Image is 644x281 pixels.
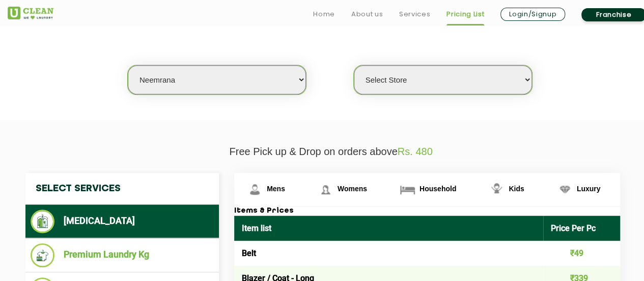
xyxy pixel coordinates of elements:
[543,216,621,241] th: Price Per Pc
[543,241,621,266] td: ₹49
[419,185,456,193] span: Household
[509,185,524,193] span: Kids
[351,8,383,20] a: About us
[267,185,285,193] span: Mens
[500,8,565,21] a: Login/Signup
[31,210,214,233] li: [MEDICAL_DATA]
[31,210,54,233] img: Dry Cleaning
[399,181,416,198] img: Household
[31,243,54,267] img: Premium Laundry Kg
[246,181,264,198] img: Mens
[338,185,367,193] span: Womens
[577,185,601,193] span: Luxury
[399,8,430,20] a: Services
[234,207,620,216] h3: Items & Prices
[317,181,334,198] img: Womens
[8,7,53,19] img: UClean Laundry and Dry Cleaning
[446,8,484,20] a: Pricing List
[398,146,433,157] span: Rs. 480
[25,173,219,205] h4: Select Services
[234,216,543,241] th: Item list
[234,241,543,266] td: Belt
[556,181,574,198] img: Luxury
[313,8,335,20] a: Home
[31,243,214,267] li: Premium Laundry Kg
[488,181,506,198] img: Kids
